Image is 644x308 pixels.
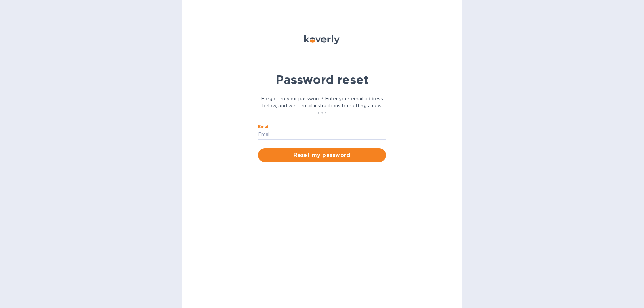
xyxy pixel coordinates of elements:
[258,125,270,129] label: Email
[263,151,381,159] span: Reset my password
[304,35,340,44] img: Koverly
[276,72,369,87] b: Password reset
[258,130,386,140] input: Email
[258,95,386,116] p: Forgotten your password? Enter your email address below, and we'll email instructions for setting...
[258,148,386,162] button: Reset my password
